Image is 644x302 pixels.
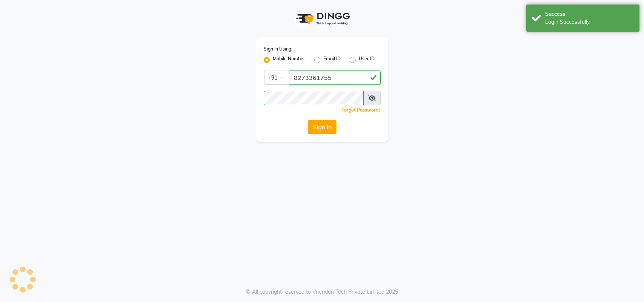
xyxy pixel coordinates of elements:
label: Mobile Number [273,55,305,64]
label: Sign In Using: [264,46,292,52]
img: logo1.svg [292,8,352,30]
button: Sign In [308,120,337,134]
label: Email ID [323,55,341,64]
div: Success [545,10,634,18]
input: Username [264,91,364,105]
label: User ID [359,55,375,64]
a: Forgot Password? [341,107,381,113]
div: Login Successfully. [545,18,634,26]
input: Username [289,71,381,85]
